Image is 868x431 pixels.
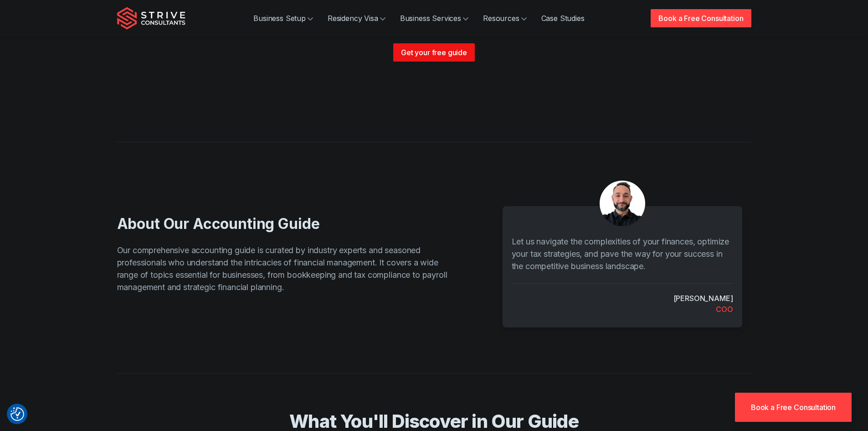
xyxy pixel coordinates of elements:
[246,9,320,27] a: Business Setup
[673,293,733,304] cite: [PERSON_NAME]
[600,181,645,226] img: aDXDSydWJ-7kSlbU_Untitleddesign-75-.png
[10,407,24,421] button: Consent Preferences
[117,215,453,233] h2: About Our Accounting Guide
[117,244,453,293] p: Our comprehensive accounting guide is curated by industry experts and seasoned professionals who ...
[716,304,733,315] div: COO
[10,407,24,421] img: Revisit consent button
[735,393,852,422] a: Book a Free Consultation
[320,9,393,27] a: Residency Visa
[512,235,733,272] p: Let us navigate the complexities of your finances, optimize your tax strategies, and pave the way...
[393,43,475,62] a: Get your free guide
[393,9,476,27] a: Business Services
[534,9,592,27] a: Case Studies
[651,9,751,27] a: Book a Free Consultation
[476,9,534,27] a: Resources
[117,7,185,30] img: Strive Consultants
